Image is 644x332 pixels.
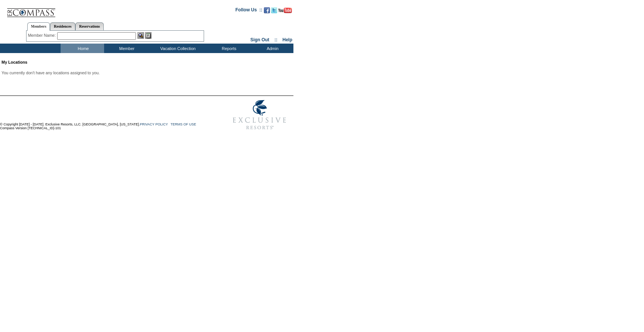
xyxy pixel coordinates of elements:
img: Compass Home [6,2,56,17]
img: Follow us on Twitter [271,7,277,13]
td: Reports [206,44,250,53]
b: My Locations [2,60,27,64]
td: Admin [250,44,293,53]
img: Reservations [145,32,151,39]
img: Exclusive Resorts [226,96,293,134]
div: Member Name: [28,32,57,39]
img: Become our fan on Facebook [264,7,270,13]
span: :: [274,37,278,42]
a: Residences [50,22,75,30]
td: Vacation Collection [148,44,206,53]
span: You currently don't have any locations assigned to you. [2,70,100,75]
a: Subscribe to our YouTube Channel [278,9,292,14]
a: Sign Out [250,37,269,42]
a: Become our fan on Facebook [264,9,270,14]
a: PRIVACY POLICY [140,122,168,126]
a: Members [27,22,50,31]
img: View [137,32,144,39]
a: Reservations [75,22,104,30]
a: TERMS OF USE [171,122,196,126]
img: Subscribe to our YouTube Channel [278,8,292,13]
td: Member [104,44,148,53]
td: Home [61,44,104,53]
td: Follow Us :: [235,6,262,16]
a: Help [282,37,292,42]
a: Follow us on Twitter [271,9,277,14]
